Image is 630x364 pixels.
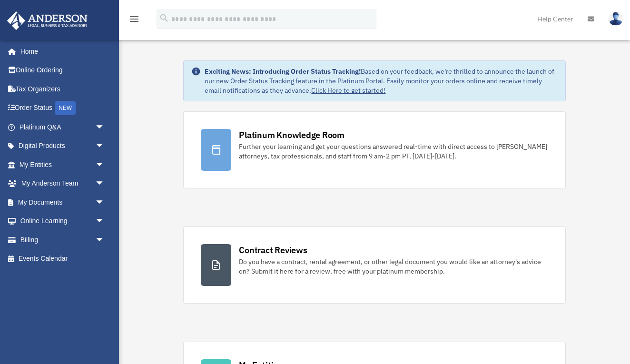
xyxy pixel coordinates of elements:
a: Tax Organizers [7,79,119,98]
a: Contract Reviews Do you have a contract, rental agreement, or other legal document you would like... [183,226,565,304]
a: Platinum Knowledge Room Further your learning and get your questions answered real-time with dire... [183,111,565,188]
img: User Pic [609,12,623,26]
a: My Documentsarrow_drop_down [7,193,119,212]
img: Anderson Advisors Platinum Portal [4,11,90,30]
span: arrow_drop_down [95,137,114,156]
div: Based on your feedback, we're thrilled to announce the launch of our new Order Status Tracking fe... [205,67,557,95]
div: Contract Reviews [239,244,307,256]
a: Home [7,42,114,61]
a: Platinum Q&Aarrow_drop_down [7,118,119,137]
span: arrow_drop_down [95,230,114,250]
div: Platinum Knowledge Room [239,129,345,141]
a: Billingarrow_drop_down [7,230,119,249]
div: Further your learning and get your questions answered real-time with direct access to [PERSON_NAM... [239,142,548,161]
a: menu [128,17,140,25]
span: arrow_drop_down [95,212,114,231]
span: arrow_drop_down [95,155,114,175]
div: Do you have a contract, rental agreement, or other legal document you would like an attorney's ad... [239,257,548,276]
i: search [159,13,169,23]
span: arrow_drop_down [95,174,114,194]
div: NEW [55,101,76,115]
a: Digital Productsarrow_drop_down [7,137,119,156]
span: arrow_drop_down [95,118,114,137]
a: Click Here to get started! [311,86,385,95]
a: Online Learningarrow_drop_down [7,212,119,231]
span: arrow_drop_down [95,193,114,212]
a: My Anderson Teamarrow_drop_down [7,174,119,193]
i: menu [128,13,140,25]
a: Events Calendar [7,249,119,268]
strong: Exciting News: Introducing Order Status Tracking! [205,67,361,76]
a: My Entitiesarrow_drop_down [7,155,119,174]
a: Online Ordering [7,61,119,80]
a: Order StatusNEW [7,98,119,118]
